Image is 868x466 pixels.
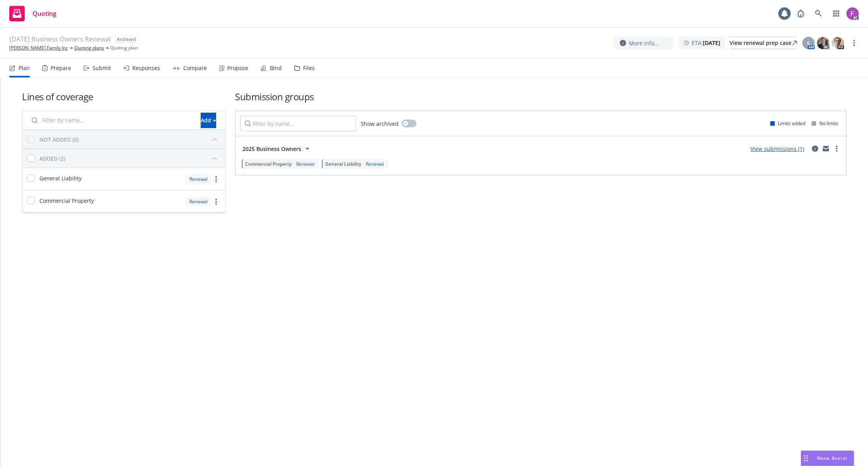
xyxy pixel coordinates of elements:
[801,451,811,466] div: Drag to move
[245,161,292,167] span: Commercial Property
[325,161,361,167] span: General Liability
[39,174,82,182] span: General Liability
[39,154,65,163] div: ADDED (2)
[27,113,196,128] input: Filter by name...
[132,65,160,71] div: Responses
[692,39,720,47] span: ETA :
[730,37,797,49] div: View renewal prep case
[235,90,846,103] h1: Submission groups
[270,65,282,71] div: Bind
[629,39,659,47] span: More info...
[32,10,56,17] span: Quoting
[39,135,78,144] div: NOT ADDED (0)
[303,65,315,71] div: Files
[849,38,859,48] a: more
[817,37,829,49] img: photo
[750,145,804,152] a: View submissions (1)
[183,65,207,71] div: Compare
[92,65,111,71] div: Submit
[39,133,221,146] button: NOT ADDED (0)
[793,6,808,21] a: Report a Bug
[817,455,848,461] span: Nova Assist
[730,37,797,49] a: View renewal prep case
[211,175,221,184] a: more
[110,45,138,51] span: Quoting plan
[810,144,820,153] a: circleInformation
[832,37,844,49] img: photo
[117,36,136,43] span: Archived
[364,161,385,167] div: Renewal
[829,6,844,21] a: Switch app
[74,45,104,51] a: Quoting plans
[39,197,94,205] span: Commercial Property
[6,3,60,24] a: Quoting
[614,37,673,50] button: More info...
[51,65,71,71] div: Prepare
[9,45,68,51] a: [PERSON_NAME] Family Inc
[703,39,720,46] strong: [DATE]
[242,145,301,153] span: 2025 Business Owners
[240,116,356,131] input: Filter by name...
[832,144,841,153] a: more
[821,144,830,153] a: mail
[9,34,111,45] span: [DATE] Business Owners Renewal
[770,120,805,127] div: Limits added
[201,113,216,128] div: Add
[295,161,316,167] div: Renewal
[19,65,30,71] div: Plan
[240,141,314,156] button: 2025 Business Owners
[801,451,854,466] button: Nova Assist
[201,113,216,128] button: Add
[812,120,838,127] div: No limits
[211,197,221,206] a: more
[361,120,399,128] span: Show archived
[807,39,810,47] span: S
[186,174,211,184] div: Renewal
[22,90,226,103] h1: Lines of coverage
[227,65,248,71] div: Propose
[39,152,221,164] button: ADDED (2)
[811,6,826,21] a: Search
[186,197,211,206] div: Renewal
[846,7,859,20] img: photo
